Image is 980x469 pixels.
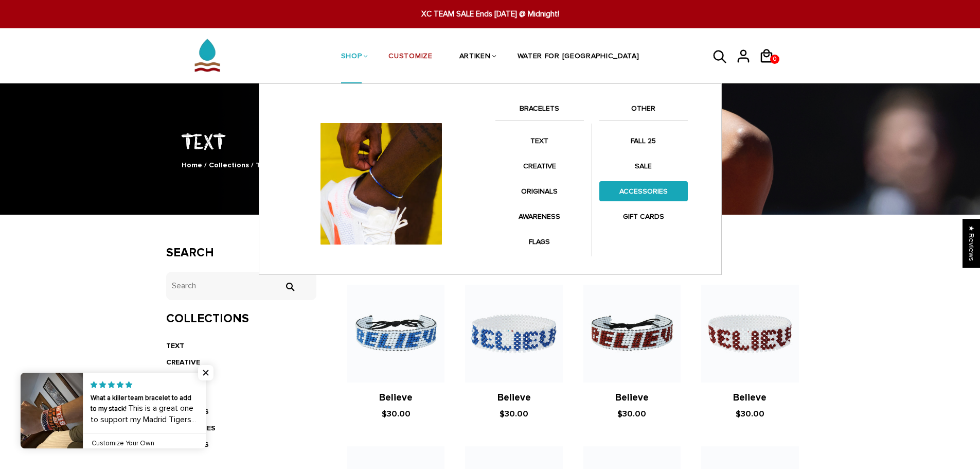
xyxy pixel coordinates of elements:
[279,282,300,291] input: Search
[382,409,411,419] span: $30.00
[166,272,317,300] input: Search
[617,409,646,419] span: $30.00
[599,102,688,120] a: OTHER
[209,161,249,169] a: Collections
[300,8,680,20] span: XC TEAM SALE Ends [DATE] @ Midnight!
[495,131,584,151] a: TEXT
[256,161,274,169] span: TEXT
[379,392,413,404] a: Believe
[963,219,980,268] div: Click to open Judge.me floating reviews tab
[166,127,814,154] h1: TEXT
[166,311,317,326] h3: Collections
[615,392,649,404] a: Believe
[251,161,254,169] span: /
[182,161,202,169] a: Home
[166,246,317,260] h3: Search
[771,52,779,66] span: 0
[495,181,584,201] a: ORIGINALS
[388,30,432,84] a: CUSTOMIZE
[495,232,584,252] a: FLAGS
[495,102,584,120] a: BRACELETS
[599,181,688,201] a: ACCESSORIES
[459,30,491,84] a: ARTIKEN
[599,156,688,176] a: SALE
[166,341,184,350] a: TEXT
[599,131,688,151] a: FALL 25
[166,358,200,367] a: CREATIVE
[204,161,207,169] span: /
[599,206,688,227] a: GIFT CARDS
[495,206,584,227] a: AWARENESS
[341,30,362,84] a: SHOP
[198,365,213,380] span: Close popup widget
[495,156,584,176] a: CREATIVE
[759,67,782,68] a: 0
[733,392,767,404] a: Believe
[518,30,639,84] a: WATER FOR [GEOGRAPHIC_DATA]
[736,409,764,419] span: $30.00
[497,392,531,404] a: Believe
[500,409,528,419] span: $30.00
